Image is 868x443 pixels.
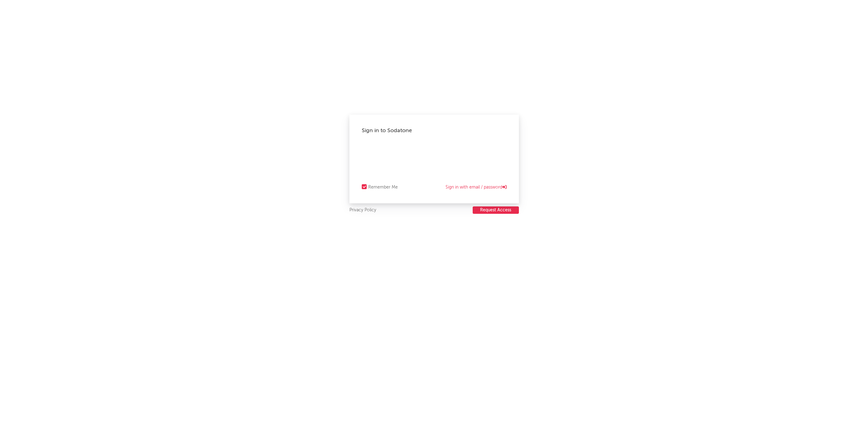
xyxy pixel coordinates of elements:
[446,184,507,191] a: Sign in with email / password
[362,127,507,134] div: Sign in to Sodatone
[349,206,376,214] a: Privacy Policy
[368,184,398,191] div: Remember Me
[473,206,519,214] button: Request Access
[473,206,519,214] a: Request Access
